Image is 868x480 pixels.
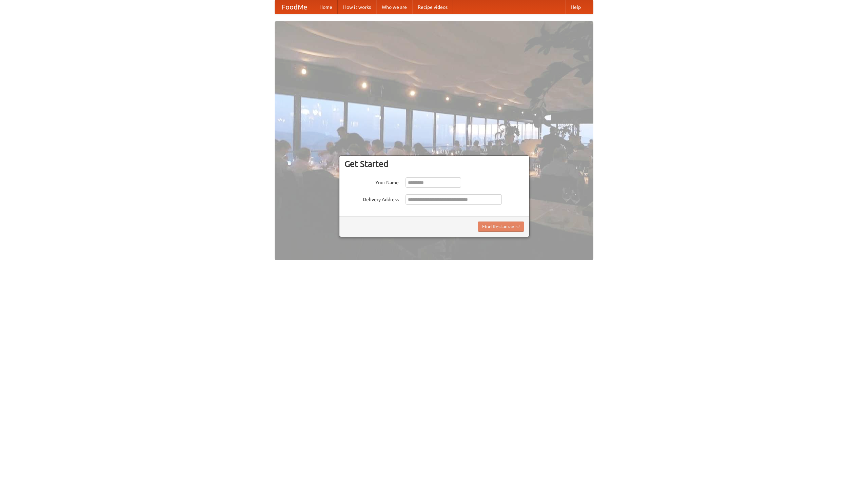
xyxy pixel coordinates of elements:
a: How it works [338,0,376,14]
a: Recipe videos [412,0,453,14]
button: Find Restaurants! [478,222,524,232]
label: Your Name [344,177,399,186]
a: Help [565,0,586,14]
a: FoodMe [275,0,314,14]
a: Home [314,0,338,14]
label: Delivery Address [344,194,399,203]
h3: Get Started [344,159,524,169]
a: Who we are [376,0,412,14]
